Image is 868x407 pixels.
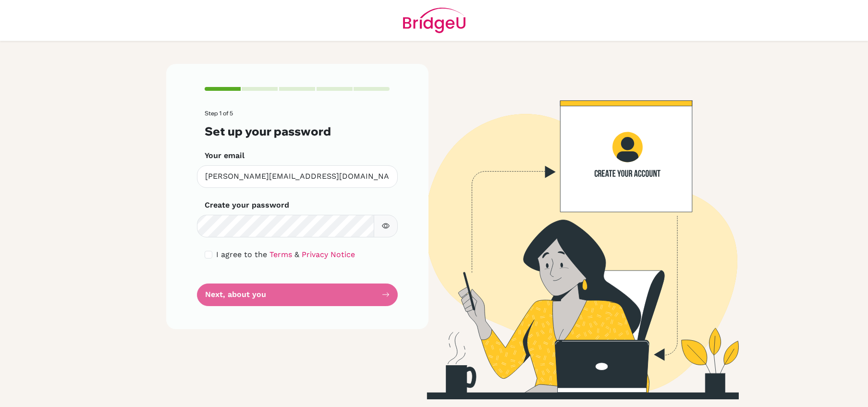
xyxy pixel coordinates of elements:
[302,250,355,259] a: Privacy Notice
[205,199,289,211] label: Create your password
[216,250,267,259] span: I agree to the
[205,150,245,161] label: Your email
[269,250,292,259] a: Terms
[294,250,299,259] span: &
[297,64,845,399] img: Create your account
[197,165,398,188] input: Insert your email*
[205,110,233,117] span: Step 1 of 5
[205,124,390,138] h3: Set up your password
